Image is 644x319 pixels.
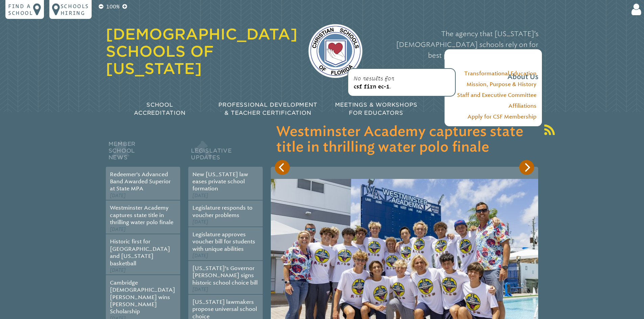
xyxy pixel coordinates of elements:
[106,25,297,77] a: [DEMOGRAPHIC_DATA] Schools of [US_STATE]
[110,193,126,198] span: [DATE]
[61,3,89,16] p: Schools Hiring
[110,280,175,315] a: Cambridge [DEMOGRAPHIC_DATA][PERSON_NAME] wins [PERSON_NAME] Scholarship
[468,113,536,120] a: Apply for CSF Membership
[110,171,171,192] a: Redeemer’s Advanced Band Awarded Superior at State MPA
[519,160,534,175] button: Next
[192,205,253,218] a: Legislature responds to voucher problems
[335,102,418,116] span: Meetings & Workshops for Educators
[105,3,121,11] p: 100%
[188,139,263,167] h2: Legislative Updates
[508,103,536,109] a: Affiliations
[507,72,539,82] span: About Us
[192,265,258,286] a: [US_STATE]’s Governor [PERSON_NAME] signs historic school choice bill
[354,83,389,89] span: csf firn ec-1
[192,219,208,225] span: [DATE]
[192,231,255,252] a: Legislature approves voucher bill for students with unique abilities
[106,139,180,167] h2: Member School News
[192,287,208,292] span: [DATE]
[373,28,539,82] p: The agency that [US_STATE]’s [DEMOGRAPHIC_DATA] schools rely on for best practices in accreditati...
[192,253,208,259] span: [DATE]
[354,74,450,90] p: No results for .
[275,160,290,175] button: Previous
[110,227,126,232] span: [DATE]
[457,92,536,98] a: Staff and Executive Committee
[192,171,248,192] a: New [US_STATE] law eases private school formation
[276,124,533,155] h3: Westminster Academy captures state title in thrilling water polo finale
[192,193,208,198] span: [DATE]
[218,102,317,116] span: Professional Development & Teacher Certification
[110,238,170,266] a: Historic first for [GEOGRAPHIC_DATA] and [US_STATE] basketball
[110,267,126,273] span: [DATE]
[8,3,33,16] p: Find a school
[134,102,185,116] span: School Accreditation
[308,24,362,78] img: csf-logo-web-colors.png
[110,205,173,225] a: Westminster Academy captures state title in thrilling water polo finale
